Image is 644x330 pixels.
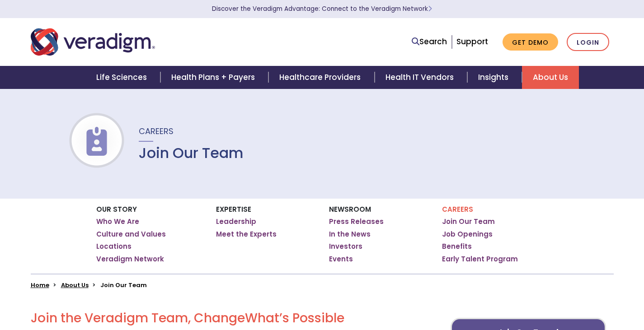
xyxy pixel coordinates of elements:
a: Leadership [216,217,256,226]
a: Events [329,255,353,264]
a: About Us [522,66,579,89]
span: What’s Possible [245,309,344,327]
span: Careers [139,125,174,137]
img: Veradigm logo [31,27,155,57]
a: Early Talent Program [442,255,518,264]
a: Home [31,281,49,289]
a: Health IT Vendors [375,66,467,89]
a: Benefits [442,242,472,251]
a: In the News [329,230,371,239]
a: Who We Are [96,217,139,226]
a: Search [412,36,447,48]
a: Meet the Experts [216,230,277,239]
a: Insights [467,66,522,89]
a: Support [456,36,488,47]
a: Life Sciences [85,66,160,89]
a: Culture and Values [96,230,166,239]
a: Press Releases [329,217,384,226]
a: Job Openings [442,230,493,239]
a: Veradigm Network [96,255,164,264]
a: Health Plans + Payers [160,66,268,89]
h2: Join the Veradigm Team, Change [31,311,400,326]
a: Investors [329,242,362,251]
h1: Join Our Team [139,144,244,162]
a: Healthcare Providers [268,66,374,89]
a: Get Demo [503,33,558,51]
a: Join Our Team [442,217,495,226]
a: About Us [61,281,89,289]
span: Learn More [428,5,432,13]
a: Login [567,33,609,51]
a: Discover the Veradigm Advantage: Connect to the Veradigm NetworkLearn More [212,5,432,13]
a: Locations [96,242,132,251]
